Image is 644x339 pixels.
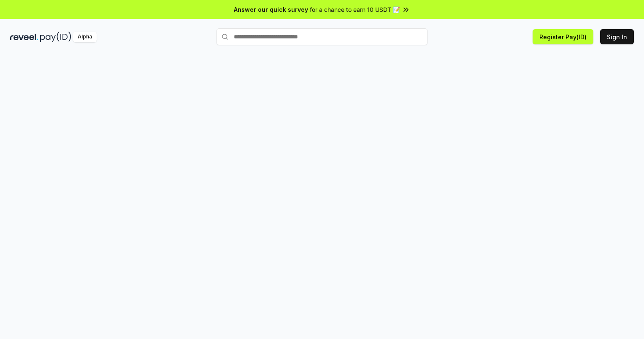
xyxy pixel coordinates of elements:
[310,5,400,14] span: for a chance to earn 10 USDT 📝
[533,29,593,44] button: Register Pay(ID)
[73,32,97,42] div: Alpha
[234,5,308,14] span: Answer our quick survey
[40,32,71,42] img: pay_id
[600,29,634,44] button: Sign In
[10,32,38,42] img: reveel_dark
